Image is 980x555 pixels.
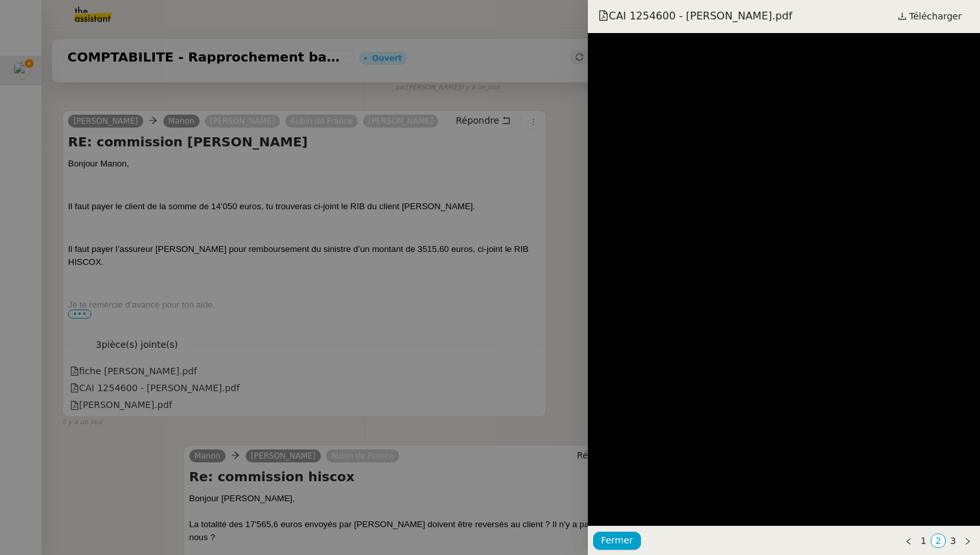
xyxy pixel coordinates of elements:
[601,533,633,548] span: Fermer
[931,534,946,548] li: 2
[593,532,640,550] button: Fermer
[598,9,792,23] span: CAI 1254600 - [PERSON_NAME].pdf
[961,534,975,548] button: Page suivante
[946,534,960,547] a: 3
[916,534,931,548] li: 1
[916,534,930,547] a: 1
[902,534,916,548] button: Page précédente
[909,8,962,25] span: Télécharger
[931,534,945,547] a: 2
[890,7,970,25] a: Télécharger
[946,534,961,548] li: 3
